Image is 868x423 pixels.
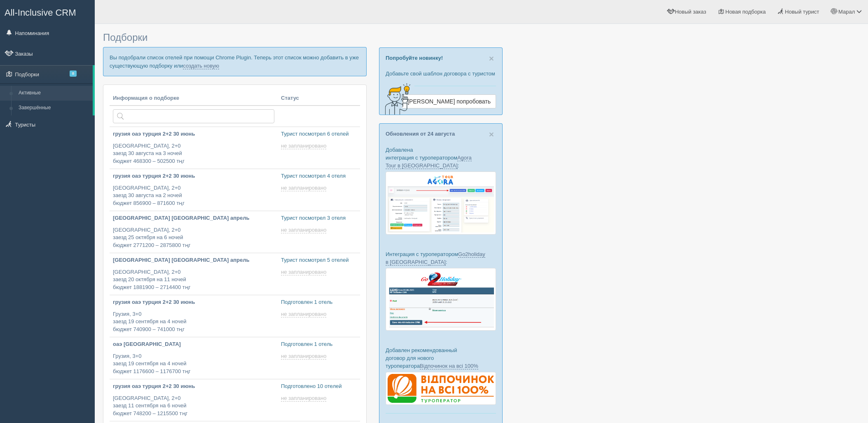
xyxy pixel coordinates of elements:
span: Новая подборка [725,9,766,15]
p: грузия оаэ турция 2+2 30 июнь [113,383,274,390]
th: Информация о подборке [110,91,278,106]
span: Новый турист [785,9,819,15]
a: грузия оаэ турция 2+2 30 июнь [GEOGRAPHIC_DATA], 2+0заезд 30 августа на 3 ночейбюджет 468300 – 50... [110,127,278,169]
a: Agora Tour в [GEOGRAPHIC_DATA] [386,155,472,169]
a: создать новую [183,63,219,69]
span: не запланировано [281,311,326,317]
p: грузия оаэ турция 2+2 30 июнь [113,172,274,180]
p: грузия оаэ турция 2+2 30 июнь [113,298,274,306]
p: Подготовлен 1 отель [281,298,357,306]
input: Поиск по стране или туристу [113,109,274,123]
span: × [489,54,494,63]
p: [GEOGRAPHIC_DATA] [GEOGRAPHIC_DATA] апрель [113,256,274,264]
p: оаэ [GEOGRAPHIC_DATA] [113,341,274,348]
a: не запланировано [281,269,328,275]
span: не запланировано [281,269,326,275]
span: Марал [838,9,855,15]
span: не запланировано [281,395,326,402]
span: Подборки [103,32,147,43]
a: Активные [15,86,93,101]
a: не запланировано [281,227,328,233]
th: Статус [278,91,360,106]
p: Грузия, 3+0 заезд 19 сентября на 4 ночей бюджет 1176600 – 1176700 тңг [113,352,274,376]
a: Завершённые [15,101,93,115]
p: [GEOGRAPHIC_DATA] [GEOGRAPHIC_DATA] апрель [113,214,274,222]
a: Відпочинок на всі 100% [420,363,478,369]
img: creative-idea-2907357.png [379,82,412,115]
button: Close [489,54,494,63]
a: не запланировано [281,143,328,149]
p: [GEOGRAPHIC_DATA], 2+0 заезд 25 октября на 6 ночей бюджет 2771200 – 2875800 тңг [113,226,274,249]
a: не запланировано [281,185,328,191]
p: Вы подобрали список отелей при помощи Chrome Plugin. Теперь этот список можно добавить в уже суще... [103,47,367,76]
p: Добавлена интеграция с туроператором : [386,146,496,169]
img: go2holiday-bookings-crm-for-travel-agency.png [386,268,496,330]
p: Грузия, 3+0 заезд 19 сентября на 4 ночей бюджет 740900 – 741000 тңг [113,310,274,334]
p: [GEOGRAPHIC_DATA], 2+0 заезд 11 сентября на 6 ночей бюджет 748200 – 1215500 тңг [113,395,274,418]
p: Попробуйте новинку! [386,54,496,62]
span: × [489,129,494,139]
a: [GEOGRAPHIC_DATA] [GEOGRAPHIC_DATA] апрель [GEOGRAPHIC_DATA], 2+0заезд 20 октября на 11 ночейбюдж... [110,253,278,295]
p: Турист посмотрел 4 отеля [281,172,357,180]
a: грузия оаэ турция 2+2 30 июнь [GEOGRAPHIC_DATA], 2+0заезд 30 августа на 2 ночейбюджет 856900 – 87... [110,169,278,211]
a: грузия оаэ турция 2+2 30 июнь [GEOGRAPHIC_DATA], 2+0заезд 11 сентября на 6 ночейбюджет 748200 – 1... [110,379,278,421]
p: [GEOGRAPHIC_DATA], 2+0 заезд 20 октября на 11 ночей бюджет 1881900 – 2714400 тңг [113,268,274,291]
p: [GEOGRAPHIC_DATA], 2+0 заезд 30 августа на 3 ночей бюджет 468300 – 502500 тңг [113,142,274,165]
a: не запланировано [281,395,328,402]
a: не запланировано [281,311,328,317]
p: Подготовлено 10 отелей [281,383,357,390]
p: Добавлен рекомендованный договор для нового туроператора [386,346,496,370]
span: Новый заказ [675,9,706,15]
p: [GEOGRAPHIC_DATA], 2+0 заезд 30 августа на 2 ночей бюджет 856900 – 871600 тңг [113,184,274,207]
p: Добавьте свой шаблон договора с туристом [386,70,496,78]
p: Подготовлен 1 отель [281,341,357,348]
p: Турист посмотрел 5 отелей [281,256,357,264]
p: Интеграция с туроператором : [386,250,496,266]
p: грузия оаэ турция 2+2 30 июнь [113,130,274,138]
span: не запланировано [281,353,326,360]
span: не запланировано [281,227,326,233]
a: грузия оаэ турция 2+2 30 июнь Грузия, 3+0заезд 19 сентября на 4 ночейбюджет 740900 – 741000 тңг [110,295,278,337]
span: All-Inclusive CRM [5,7,76,18]
span: не запланировано [281,185,326,191]
a: не запланировано [281,353,328,360]
img: agora-tour-%D0%B7%D0%B0%D1%8F%D0%B2%D0%BA%D0%B8-%D1%81%D1%80%D0%BC-%D0%B4%D0%BB%D1%8F-%D1%82%D1%8... [386,172,496,235]
a: All-Inclusive CRM [0,0,94,23]
span: 8 [70,70,77,77]
a: [PERSON_NAME] попробовать [402,94,496,108]
p: Турист посмотрел 6 отелей [281,130,357,138]
p: Турист посмотрел 3 отеля [281,214,357,222]
a: Go2holiday в [GEOGRAPHIC_DATA] [386,251,485,266]
span: не запланировано [281,143,326,149]
img: %D0%B4%D0%BE%D0%B3%D0%BE%D0%B2%D1%96%D1%80-%D0%B2%D1%96%D0%B4%D0%BF%D0%BE%D1%87%D0%B8%D0%BD%D0%BE... [386,372,496,405]
a: [GEOGRAPHIC_DATA] [GEOGRAPHIC_DATA] апрель [GEOGRAPHIC_DATA], 2+0заезд 25 октября на 6 ночейбюдже... [110,211,278,253]
a: Обновления от 24 августа [386,131,455,137]
button: Close [489,130,494,139]
a: оаэ [GEOGRAPHIC_DATA] Грузия, 3+0заезд 19 сентября на 4 ночейбюджет 1176600 – 1176700 тңг [110,337,278,379]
